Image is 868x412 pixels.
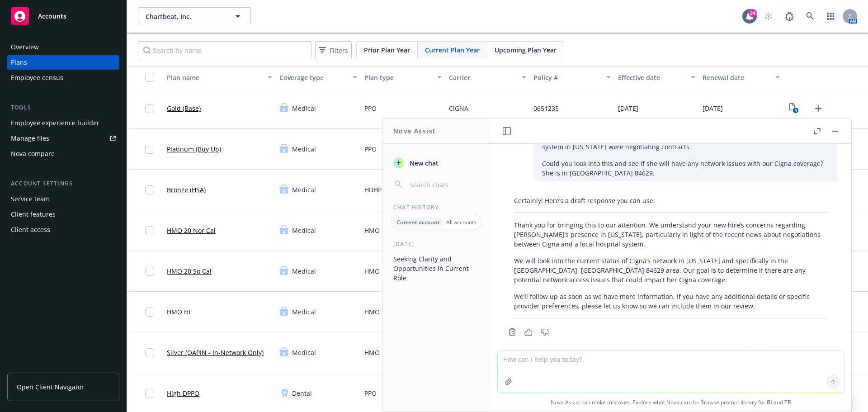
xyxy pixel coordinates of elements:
span: CIGNA [449,104,468,113]
span: Filters [317,44,350,57]
div: Tools [7,103,119,112]
a: Manage files [7,131,119,146]
input: Toggle Row Selected [145,104,154,113]
div: Service team [11,192,50,206]
span: HMO [364,226,380,235]
input: Toggle Row Selected [145,226,154,235]
div: Effective date [618,73,685,82]
span: Chartbeat, Inc. [146,12,224,21]
div: Carrier [449,73,516,82]
span: HMO [364,266,380,276]
a: Bronze (HSA) [167,185,206,194]
div: Nova compare [11,147,55,161]
span: Upcoming Plan Year [495,45,557,55]
a: Gold (Base) [167,104,201,113]
a: HMO 20 So Cal [167,266,212,276]
span: Dental [292,388,312,398]
button: Chartbeat, Inc. [138,7,251,25]
div: Plan name [167,73,262,82]
div: Plan type [364,73,432,82]
a: Service team [7,192,119,206]
a: Employee experience builder [7,116,119,130]
span: HMO [364,307,380,317]
span: Medical [292,185,316,194]
span: Filters [330,46,348,55]
text: 5 [795,108,797,114]
span: Medical [292,266,316,276]
input: Toggle Row Selected [145,389,154,398]
div: Employee census [11,71,63,85]
p: Certainly! Here’s a draft response you can use: [514,196,828,205]
input: Toggle Row Selected [145,267,154,276]
svg: Copy to clipboard [508,328,516,336]
button: Effective date [614,66,699,88]
input: Toggle Row Selected [145,308,154,317]
span: Nova Assist can make mistakes. Explore what Nova can do: Browse prompt library for and [494,393,848,412]
a: Start snowing [759,7,778,25]
button: Plan type [361,66,445,88]
button: Policy # [530,66,614,88]
p: Could you look into this and see if she will have any network issues with our Cigna coverage? She... [542,159,828,178]
span: Accounts [38,13,66,20]
button: Thumbs down [538,326,552,338]
button: Filters [315,41,352,59]
h1: Nova Assist [393,126,436,136]
span: Medical [292,348,316,357]
a: Nova compare [7,147,119,161]
a: TR [784,398,791,406]
span: Medical [292,307,316,317]
a: Overview [7,40,119,54]
input: Toggle Row Selected [145,348,154,357]
button: Carrier [445,66,530,88]
a: Plans [7,55,119,70]
p: All accounts [446,218,476,226]
a: HMO HI [167,307,190,317]
button: Renewal date [699,66,783,88]
span: PPO [364,104,377,113]
a: Switch app [822,7,840,25]
a: View Plan Documents [787,101,802,116]
span: PPO [364,144,377,154]
button: Seeking Clarity and Opportunities in Current Role [390,251,483,285]
span: HDHP PPO [364,185,396,194]
span: HMO [364,348,380,357]
p: We’ll follow up as soon as we have more information. If you have any additional details or specif... [514,292,828,311]
button: Coverage type [276,66,360,88]
span: [DATE] [703,104,723,113]
span: Open Client Navigator [17,382,84,392]
div: Chat History [382,204,491,211]
span: Medical [292,104,316,113]
span: Medical [292,226,316,235]
div: Employee experience builder [11,116,99,130]
span: Current Plan Year [425,45,480,55]
span: New chat [408,158,439,168]
a: Search [801,7,819,25]
input: Select all [145,73,154,82]
span: Medical [292,144,316,154]
a: Silver (OAPIN - In-Network Only) [167,348,264,357]
span: 0651235 [533,104,559,113]
button: Plan name [163,66,276,88]
span: Prior Plan Year [364,45,410,55]
a: BI [767,398,772,406]
div: Account settings [7,179,119,188]
span: [DATE] [618,104,638,113]
div: Renewal date [703,73,770,82]
div: Client features [11,207,56,222]
input: Search by name [138,41,311,59]
a: Platinum (Buy Up) [167,144,221,154]
input: Toggle Row Selected [145,185,154,194]
p: Thank you for bringing this to our attention. We understand your new hire’s concerns regarding [P... [514,220,828,249]
div: Policy # [533,73,601,82]
a: HMO 20 Nor Cal [167,226,216,235]
a: High DPPO [167,388,199,398]
a: Upload Plan Documents [811,101,826,116]
a: Report a Bug [780,7,798,25]
input: Search chats [408,178,480,191]
div: Overview [11,40,39,54]
div: [DATE] [382,240,491,248]
span: PPO [364,388,377,398]
input: Toggle Row Selected [145,145,154,154]
a: Accounts [7,4,119,29]
div: Coverage type [279,73,347,82]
